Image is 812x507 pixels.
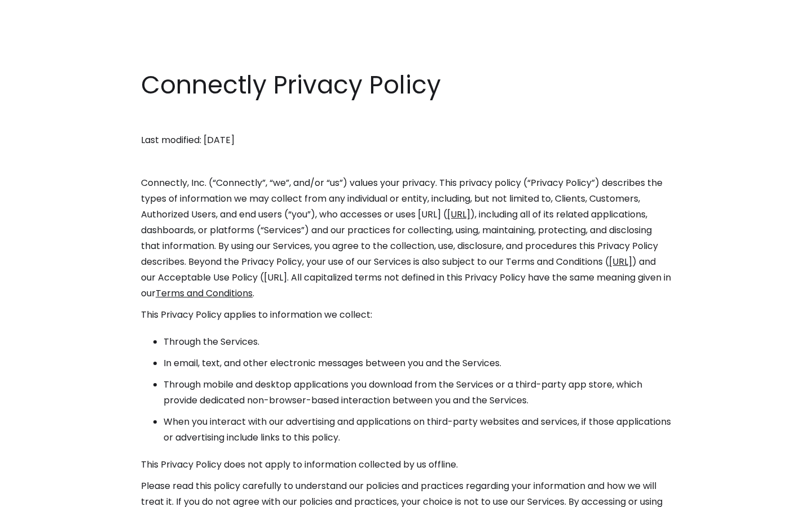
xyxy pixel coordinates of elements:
[164,334,671,350] li: Through the Services.
[141,154,671,170] p: ‍
[141,457,671,473] p: This Privacy Policy does not apply to information collected by us offline.
[447,208,470,221] a: [URL]
[141,132,671,148] p: Last modified: [DATE]
[164,355,671,371] li: In email, text, and other electronic messages between you and the Services.
[141,68,671,103] h1: Connectly Privacy Policy
[609,255,632,268] a: [URL]
[141,111,671,127] p: ‍
[164,414,671,446] li: When you interact with our advertising and applications on third-party websites and services, if ...
[11,486,68,503] aside: Language selected: English
[141,307,671,323] p: This Privacy Policy applies to information we collect:
[23,487,68,503] ul: Language list
[156,287,253,300] a: Terms and Conditions
[164,377,671,408] li: Through mobile and desktop applications you download from the Services or a third-party app store...
[141,175,671,301] p: Connectly, Inc. (“Connectly”, “we”, and/or “us”) values your privacy. This privacy policy (“Priva...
